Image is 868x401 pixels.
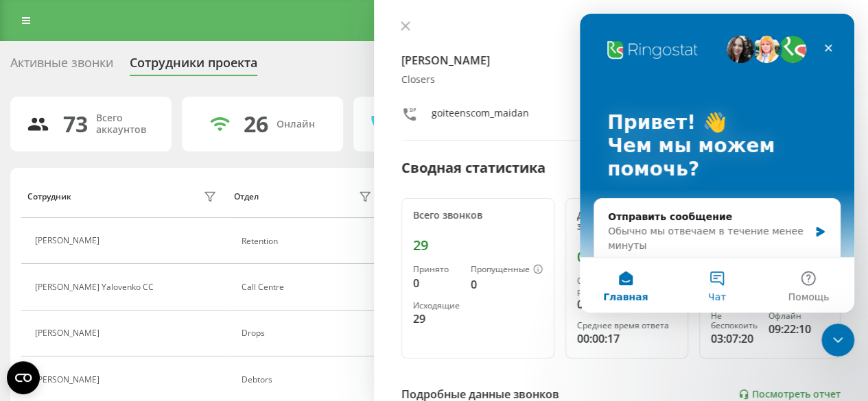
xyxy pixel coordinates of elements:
iframe: Intercom live chat [580,14,854,313]
div: Всего аккаунтов [96,112,155,136]
div: Closers [401,74,841,86]
div: Отдел [234,192,259,202]
div: [PERSON_NAME] [35,375,103,385]
div: Сотрудники проекта [130,56,257,77]
div: 00:00:37 [577,296,677,313]
div: [PERSON_NAME] [35,328,103,338]
iframe: Intercom live chat [821,324,854,356]
div: 0 [471,276,543,293]
div: Пропущенные [471,265,543,276]
div: Сводная статистика [401,158,546,178]
div: [PERSON_NAME] [35,236,103,245]
div: 03:07:20 [711,330,758,347]
div: Сотрудник [27,192,71,202]
div: Длительность всех звонков [577,210,677,233]
div: goiteenscom_maidan [432,106,529,126]
a: Посмотреть отчет [738,389,841,400]
div: Среднее время разговора [577,276,677,296]
div: 26 [244,111,268,137]
div: 73 [63,111,88,137]
div: 00:00:17 [577,330,677,347]
div: Активные звонки [10,56,113,77]
div: 0 [413,275,460,291]
div: Офлайн [769,311,829,321]
div: Drops [242,328,375,338]
div: 29 [413,237,543,254]
div: 00:17:43 [577,249,677,265]
div: Принято [413,265,460,274]
div: 09:22:10 [769,321,829,337]
div: Call Centre [242,282,375,292]
div: 29 [413,311,460,327]
div: Retention [242,236,375,246]
div: Онлайн [277,119,315,130]
button: Open CMP widget [7,361,40,394]
div: Исходящие [413,301,460,311]
div: Debtors [242,375,375,385]
div: Среднее время ответа [577,321,677,330]
h4: [PERSON_NAME] [401,52,841,69]
div: Всего звонков [413,210,543,221]
div: [PERSON_NAME] Yalovenko CC [35,282,157,292]
div: Не беспокоить [711,311,758,331]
